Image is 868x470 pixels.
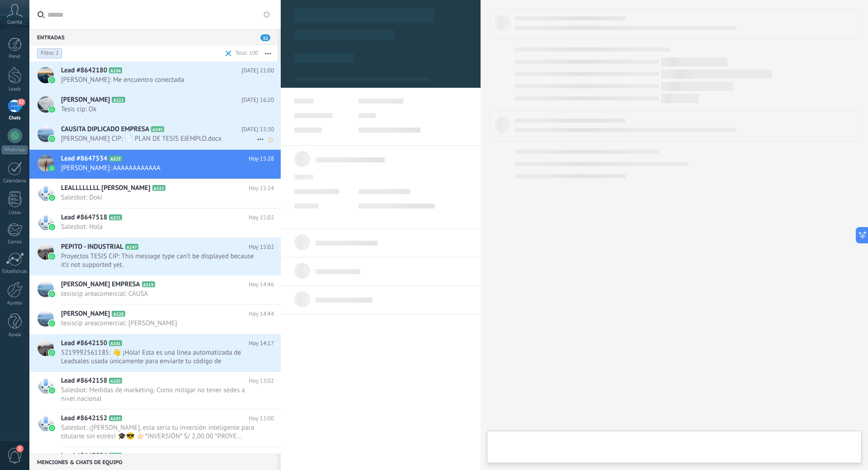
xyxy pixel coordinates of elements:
[61,125,149,134] span: CAUSITA DIPLICADO EMPRESA
[49,291,55,297] img: waba.svg
[29,275,281,304] a: [PERSON_NAME] EMPRESA A319 Hoy 14:46 tesiscip areacomercial: CAUSA
[49,387,55,394] img: waba.svg
[49,77,55,83] img: waba.svg
[61,66,107,75] span: Lead #8642180
[61,451,107,461] span: Lead #8647526
[49,224,55,230] img: waba.svg
[2,178,28,184] div: Calendario
[61,164,257,172] span: [PERSON_NAME]: AAAAAAAAAAAA
[29,91,281,120] a: [PERSON_NAME] A322 [DATE] 16:20 Tesis cip: Ok
[112,97,125,103] span: A322
[29,334,281,371] a: Lead #8642150 A101 Hoy 14:17 5219992561185: 👋 ¡Hola! Esta es una línea automatizada de Leadsales ...
[61,105,257,114] span: Tesis cip: Ok
[249,280,274,289] span: Hoy 14:46
[29,29,278,45] div: Entradas
[61,193,257,202] span: Salesbot: Doki
[109,453,122,459] span: A324
[142,281,155,287] span: A319
[61,309,110,318] span: [PERSON_NAME]
[41,50,59,57] span: Filtro: 2
[249,376,274,385] span: Hoy 13:02
[49,320,55,327] img: waba.svg
[2,115,28,121] div: Chats
[109,378,122,384] span: A102
[49,253,55,260] img: waba.svg
[61,95,110,104] span: [PERSON_NAME]
[49,136,55,142] img: waba.svg
[61,280,140,289] span: [PERSON_NAME] EMPRESA
[2,332,28,338] div: Ayuda
[61,213,107,222] span: Lead #8647518
[61,339,107,348] span: Lead #8642150
[249,309,274,318] span: Hoy 14:44
[249,414,274,423] span: Hoy 13:00
[125,244,138,250] span: A147
[61,252,257,269] span: Proyectos TESIS CIP: This message type can’t be displayed because it’s not supported yet.
[61,154,107,163] span: Lead #8647534
[2,86,28,92] div: Leads
[61,76,257,84] span: [PERSON_NAME]: Me encuentro conectada
[49,195,55,201] img: waba.svg
[152,185,165,191] span: A323
[61,319,257,328] span: tesiscip areacomercial: [PERSON_NAME]
[29,305,281,334] a: [PERSON_NAME] A320 Hoy 14:44 tesiscip areacomercial: [PERSON_NAME]
[16,445,24,452] span: 3
[241,95,274,104] span: [DATE] 16:20
[29,238,281,275] a: PEPITO - INDUSTRIAL A147 Hoy 15:02 Proyectos TESIS CIP: This message type can’t be displayed beca...
[61,348,257,366] span: 5219992561185: 👋 ¡Hola! Esta es una línea automatizada de Leadsales usada únicamente para enviart...
[7,19,22,25] span: Cuenta
[2,300,28,306] div: Ajustes
[231,49,258,58] div: Total: 100
[61,223,257,231] span: Salesbot: Hola
[61,134,257,143] span: [PERSON_NAME] CIP: 📄 PLAN DE TESIS EJEMPLO.docx
[61,386,257,403] span: Salesbot: Medidas de marketing: Como mitigar no tener sedes a nivel nacional
[29,372,281,409] a: Lead #8642158 A102 Hoy 13:02 Salesbot: Medidas de marketing: Como mitigar no tener sedes a nivel ...
[241,125,274,134] span: [DATE] 15:30
[61,414,107,423] span: Lead #8642152
[241,66,274,75] span: [DATE] 21:00
[29,209,281,237] a: Lead #8647518 A321 Hoy 15:02 Salesbot: Hola
[61,376,107,385] span: Lead #8642158
[2,239,28,245] div: Correo
[49,106,55,113] img: waba.svg
[2,54,28,60] div: Panel
[29,454,278,470] div: Menciones & Chats de equipo
[258,45,278,62] button: Más
[151,126,164,132] span: A345
[61,423,257,441] span: Salesbot: ¡[PERSON_NAME], esta sería tu inversión inteligente para titularte sin estrés! 🎓😎 👉🏻*IN...
[112,311,125,317] span: A320
[49,350,55,356] img: waba.svg
[29,120,281,149] a: CAUSITA DIPLICADO EMPRESA A345 [DATE] 15:30 [PERSON_NAME] CIP: 📄 PLAN DE TESIS EJEMPLO.docx
[17,99,25,106] span: 32
[61,242,123,252] span: PEPITO - INDUSTRIAL
[109,340,122,346] span: A101
[29,62,281,90] a: Lead #8642180 A104 [DATE] 21:00 [PERSON_NAME]: Me encuentro conectada
[249,213,274,222] span: Hoy 15:02
[109,415,122,421] span: A103
[2,210,28,216] div: Listas
[49,425,55,431] img: waba.svg
[241,451,274,461] span: [DATE] 21:53
[61,290,257,298] span: tesiscip areacomercial: CAUSA
[49,165,55,171] img: waba.svg
[249,339,274,348] span: Hoy 14:17
[109,67,122,73] span: A104
[2,269,28,275] div: Estadísticas
[2,146,28,154] div: WhatsApp
[249,242,274,252] span: Hoy 15:02
[29,150,281,179] a: Lead #8647534 A327 Hoy 15:28 [PERSON_NAME]: AAAAAAAAAAAA
[249,154,274,163] span: Hoy 15:28
[29,179,281,208] a: LEALLLLLLLL [PERSON_NAME] A323 Hoy 15:14 Salesbot: Doki
[109,156,122,161] span: A327
[249,184,274,193] span: Hoy 15:14
[61,184,151,193] span: LEALLLLLLLL [PERSON_NAME]
[29,409,281,446] a: Lead #8642152 A103 Hoy 13:00 Salesbot: ¡[PERSON_NAME], esta sería tu inversión inteligente para t...
[260,34,270,41] span: 32
[109,214,122,220] span: A321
